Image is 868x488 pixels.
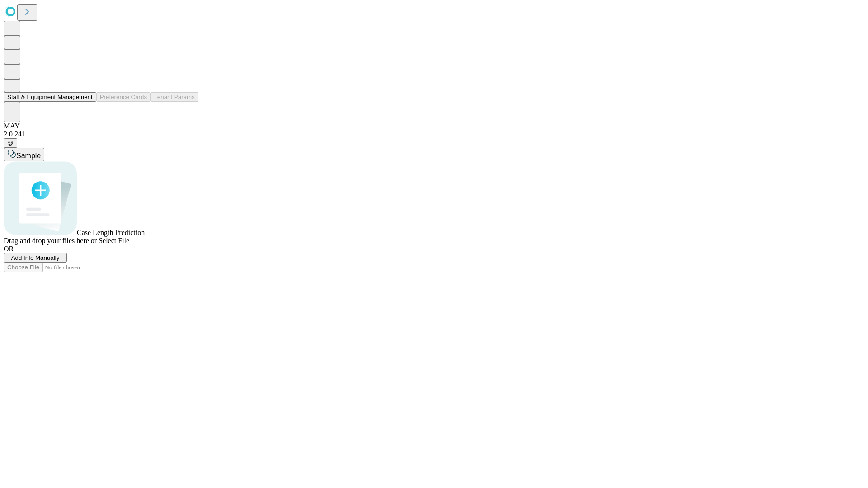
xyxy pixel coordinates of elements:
button: Add Info Manually [4,253,67,263]
button: Sample [4,148,44,161]
div: MAY [4,122,864,130]
div: 2.0.241 [4,130,864,138]
span: OR [4,245,14,253]
span: Drag and drop your files here or [4,237,97,244]
button: @ [4,138,17,148]
span: Select File [99,237,129,244]
button: Staff & Equipment Management [4,92,96,102]
span: Sample [16,152,41,160]
span: Case Length Prediction [77,229,145,236]
button: Preference Cards [96,92,151,102]
span: @ [7,140,14,146]
span: Add Info Manually [11,254,60,261]
button: Tenant Params [151,92,198,102]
